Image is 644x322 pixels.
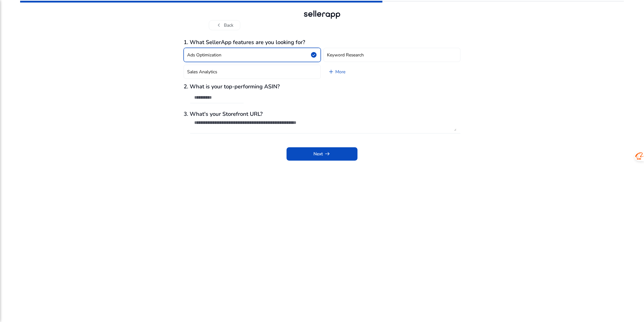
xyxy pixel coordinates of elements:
span: add [328,68,334,75]
button: Keyword Research [324,48,461,62]
span: Next [313,151,330,157]
button: Ads Optimizationcheck_circle [184,48,321,62]
h4: Sales Analytics [187,69,217,75]
h3: 1. What SellerApp features are you looking for? [184,39,460,46]
span: check_circle [310,52,317,58]
span: arrow_right_alt [324,151,331,157]
span: chevron_left [216,22,222,28]
h4: Keyword Research [327,52,364,58]
button: Nextarrow_right_alt [287,147,357,161]
h3: 3. What's your Storefront URL? [184,111,460,117]
h3: 2. What is your top-performing ASIN? [184,83,460,90]
h4: Ads Optimization [187,52,221,58]
a: More [324,65,350,79]
button: chevron_leftBack [209,20,240,30]
button: Sales Analytics [184,65,321,79]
